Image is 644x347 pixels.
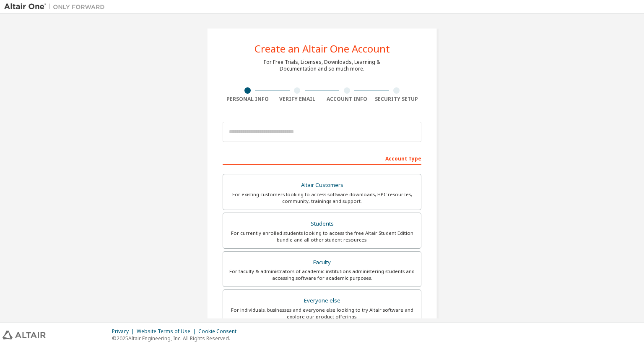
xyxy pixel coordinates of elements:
div: Faculty [228,257,416,268]
div: Students [228,218,416,230]
div: Account Type [223,151,421,165]
div: Cookie Consent [198,328,241,335]
div: Everyone else [228,295,416,307]
div: Security Setup [372,96,422,103]
div: For currently enrolled students looking to access the free Altair Student Edition bundle and all ... [228,230,416,243]
div: Verify Email [273,96,322,103]
img: Altair One [4,3,109,11]
div: Privacy [112,328,137,335]
div: Website Terms of Use [137,328,198,335]
div: Create an Altair One Account [254,44,390,54]
div: For Free Trials, Licenses, Downloads, Learning & Documentation and so much more. [264,59,380,72]
div: For existing customers looking to access software downloads, HPC resources, community, trainings ... [228,191,416,205]
div: Account Info [322,96,372,103]
div: For faculty & administrators of academic institutions administering students and accessing softwa... [228,268,416,281]
div: For individuals, businesses and everyone else looking to try Altair software and explore our prod... [228,307,416,320]
img: altair_logo.svg [3,331,46,339]
div: Altair Customers [228,179,416,191]
p: © 2025 Altair Engineering, Inc. All Rights Reserved. [112,335,241,342]
div: Personal Info [223,96,273,103]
